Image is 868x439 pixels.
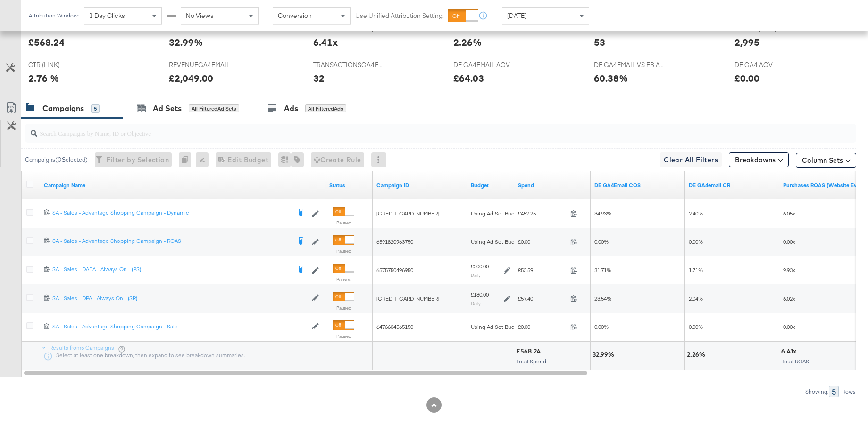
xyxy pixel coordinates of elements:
[594,323,609,330] span: 0.00%
[796,153,856,168] button: Column Sets
[842,388,856,395] div: Rows
[594,71,628,85] div: 60.38%
[52,323,307,330] div: SA - Sales - Advantage Shopping Campaign - Sale
[189,104,239,113] div: All Filtered Ad Sets
[594,60,665,69] span: DE GA4EMAIL VS FB ATT
[471,210,523,217] div: Using Ad Set Budget
[594,295,611,302] span: 23.54%
[333,305,354,311] label: Paused
[783,238,795,245] span: 0.00x
[453,35,482,49] div: 2.26%
[689,295,703,302] span: 2.04%
[781,347,799,356] div: 6.41x
[42,103,84,114] div: Campaigns
[783,267,795,274] span: 9.93x
[376,210,439,217] span: [CREDIT_CARD_NUMBER]
[471,181,510,189] a: The maximum amount you're willing to spend on your ads, on average each day or over the lifetime ...
[594,210,611,217] span: 34.93%
[518,238,567,245] span: £0.00
[689,238,703,245] span: 0.00%
[593,350,617,359] div: 32.99%
[516,347,543,356] div: £568.24
[734,35,759,49] div: 2,995
[782,358,809,365] span: Total ROAS
[169,60,240,69] span: REVENUEGA4EMAIL
[687,350,708,359] div: 2.26%
[25,155,88,164] div: Campaigns ( 0 Selected)
[44,181,322,189] a: Your campaign name.
[594,238,609,245] span: 0.00%
[52,266,291,275] a: SA - Sales - DABA - Always On - (PS)
[518,323,567,330] span: £0.00
[594,35,605,49] div: 53
[52,323,307,331] a: SA - Sales - Advantage Shopping Campaign - Sale
[305,104,346,113] div: All Filtered Ads
[169,35,203,49] div: 32.99%
[89,11,125,20] span: 1 Day Clicks
[660,152,722,167] button: Clear All Filters
[376,323,413,330] span: 6476604565150
[52,294,307,302] a: SA - Sales - DPA - Always On - (SR)
[52,209,291,216] div: SA - Sales - Advantage Shopping Campaign - Dynamic
[52,266,291,273] div: SA - Sales - DABA - Always On - (PS)
[689,210,703,217] span: 2.40%
[313,35,338,49] div: 6.41x
[329,181,369,189] a: Shows the current state of your Ad Campaign.
[518,267,567,274] span: £53.59
[153,103,182,114] div: Ad Sets
[829,386,839,397] div: 5
[471,263,489,270] div: £200.00
[689,323,703,330] span: 0.00%
[333,276,354,283] label: Paused
[355,11,444,20] label: Use Unified Attribution Setting:
[783,323,795,330] span: 0.00x
[518,210,567,217] span: £457.25
[805,388,829,395] div: Showing:
[28,35,65,49] div: £568.24
[52,237,291,247] a: SA - Sales - Advantage Shopping Campaign - ROAS
[453,60,524,69] span: DE GA4EMAIL AOV
[507,11,526,20] span: [DATE]
[689,267,703,274] span: 1.71%
[333,220,354,226] label: Paused
[284,103,298,114] div: Ads
[376,238,413,245] span: 6591820963750
[333,248,354,254] label: Paused
[594,267,611,274] span: 31.71%
[453,71,484,85] div: £64.03
[91,104,100,113] div: 5
[518,295,567,302] span: £57.40
[471,301,481,306] sub: Daily
[471,238,523,246] div: Using Ad Set Budget
[333,333,354,339] label: Paused
[471,323,523,331] div: Using Ad Set Budget
[313,71,325,85] div: 32
[518,181,587,189] a: The total amount spent to date.
[783,210,795,217] span: 6.05x
[37,120,780,138] input: Search Campaigns by Name, ID or Objective
[179,152,196,167] div: 0
[28,71,59,85] div: 2.76 %
[664,154,718,166] span: Clear All Filters
[783,295,795,302] span: 6.02x
[52,209,291,218] a: SA - Sales - Advantage Shopping Campaign - Dynamic
[689,181,776,189] a: DE GA4email CR
[28,60,99,69] span: CTR (LINK)
[28,12,79,19] div: Attribution Window:
[734,60,805,69] span: DE GA4 AOV
[471,272,481,278] sub: Daily
[594,181,681,189] a: DE NET COS GA4Email
[186,11,214,20] span: No Views
[734,71,759,85] div: £0.00
[376,267,413,274] span: 6575750496950
[471,291,489,299] div: £180.00
[52,237,291,245] div: SA - Sales - Advantage Shopping Campaign - ROAS
[376,295,439,302] span: [CREDIT_CARD_NUMBER]
[517,358,546,365] span: Total Spend
[169,71,213,85] div: £2,049.00
[278,11,312,20] span: Conversion
[313,60,384,69] span: TRANSACTIONSGA4EMAIL
[376,181,463,189] a: Your campaign ID.
[729,152,789,167] button: Breakdowns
